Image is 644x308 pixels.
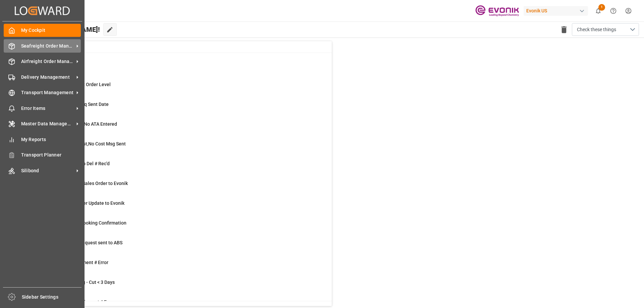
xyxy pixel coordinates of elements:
button: open menu [572,23,639,36]
span: Error Sales Order Update to Evonik [51,200,124,206]
span: Seafreight Order Management [21,43,74,50]
div: Evonik US [524,6,588,16]
span: Pending Bkg Request sent to ABS [51,240,122,245]
span: Transport Management [21,89,74,96]
a: 2Main-Leg Shipment # ErrorShipment [35,259,323,273]
a: 11ABS: No Bkg Req Sent DateShipment [35,101,323,115]
a: 3ETD < 3 Days,No Del # Rec'dShipment [35,160,323,174]
button: Evonik US [524,4,591,17]
span: Error on Initial Sales Order to Evonik [51,181,128,186]
span: Error Items [21,105,74,112]
a: 12346allRowsDelivery [35,61,323,75]
a: 0Error Sales Order Update to EvonikShipment [35,200,323,214]
span: Hello [PERSON_NAME]! [28,23,100,36]
span: Airfreight Order Management [21,58,74,65]
img: Evonik-brand-mark-Deep-Purple-RGB.jpeg_1700498283.jpeg [475,5,519,17]
a: Transport Planner [4,148,81,162]
button: show 1 new notifications [591,3,606,18]
span: 1 [598,4,605,11]
span: ABS: Missing Booking Confirmation [51,220,126,226]
span: My Cockpit [21,27,81,34]
span: Check these things [577,26,616,33]
a: My Cockpit [4,24,81,37]
a: 2Error on Initial Sales Order to EvonikShipment [35,180,323,194]
a: 2ETA > 10 Days , No ATA EnteredShipment [35,121,323,135]
span: Transport Planner [21,151,81,159]
span: Delivery Management [21,74,74,81]
span: Master Data Management [21,120,74,127]
a: 40ABS: Missing Booking ConfirmationShipment [35,220,323,234]
span: My Reports [21,136,81,143]
a: My Reports [4,133,81,146]
a: 1Pending Bkg Request sent to ABSShipment [35,239,323,253]
button: Help Center [606,3,621,18]
span: Sidebar Settings [22,294,82,301]
a: 0MOT Missing at Order LevelSales Order-IVPO [35,81,323,95]
span: ETD>3 Days Past,No Cost Msg Sent [51,141,126,146]
a: 19ETD>3 Days Past,No Cost Msg SentShipment [35,140,323,155]
span: Silibond [21,167,74,174]
a: 9TU: PGI Missing - Cut < 3 DaysTransport Unit [35,279,323,293]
